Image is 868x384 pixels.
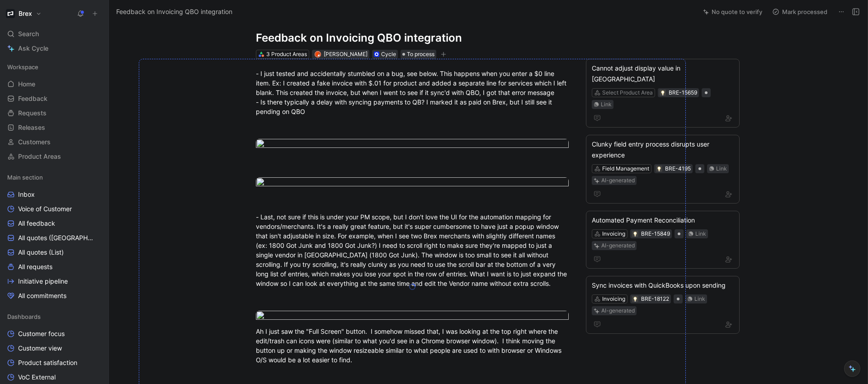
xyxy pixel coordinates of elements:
[18,219,55,228] span: All feedback
[4,150,105,163] a: Product Areas
[4,106,105,120] a: Requests
[116,6,232,17] span: Feedback on Invoicing QBO integration
[18,248,64,257] span: All quotes (List)
[18,277,68,286] span: Initiative pipeline
[4,121,105,134] a: Releases
[4,171,105,184] div: Main section
[4,217,105,230] a: All feedback
[4,188,105,201] a: Inbox
[18,123,45,132] span: Releases
[4,260,105,274] a: All requests
[4,60,105,74] div: Workspace
[4,370,105,384] a: VoC External
[18,190,35,199] span: Inbox
[4,327,105,341] a: Customer focus
[694,294,705,303] div: Link
[4,42,105,55] a: Ask Cycle
[18,137,51,147] span: Customers
[18,329,65,338] span: Customer focus
[4,7,44,20] button: BrexBrex
[4,77,105,91] a: Home
[7,173,43,182] span: Main section
[4,356,105,370] a: Product satisfaction
[381,50,396,59] div: Cycle
[18,344,62,353] span: Customer view
[7,312,41,321] span: Dashboards
[18,152,61,161] span: Product Areas
[768,5,831,18] button: Mark processed
[4,27,105,41] div: Search
[407,50,434,59] span: To process
[4,92,105,105] a: Feedback
[18,358,77,367] span: Product satisfaction
[401,50,436,59] div: To process
[18,109,47,118] span: Requests
[18,233,94,242] span: All quotes ([GEOGRAPHIC_DATA])
[4,231,105,245] a: All quotes ([GEOGRAPHIC_DATA])
[716,164,727,173] div: Link
[256,31,569,45] h1: Feedback on Invoicing QBO integration
[19,9,32,18] h1: Brex
[4,135,105,149] a: Customers
[4,275,105,288] a: Initiative pipeline
[18,204,72,213] span: Voice of Customer
[18,373,56,382] span: VoC External
[695,229,706,238] div: Link
[6,9,15,18] img: Brex
[18,80,35,89] span: Home
[4,246,105,259] a: All quotes (List)
[18,43,48,54] span: Ask Cycle
[324,51,368,57] span: [PERSON_NAME]
[18,94,47,103] span: Feedback
[4,171,105,303] div: Main sectionInboxVoice of CustomerAll feedbackAll quotes ([GEOGRAPHIC_DATA])All quotes (List)All ...
[18,291,66,300] span: All commitments
[18,262,52,271] span: All requests
[699,5,766,18] button: No quote to verify
[7,62,38,71] span: Workspace
[4,202,105,216] a: Voice of Customer
[18,28,39,39] span: Search
[4,341,105,355] a: Customer view
[4,310,105,323] div: Dashboards
[4,289,105,303] a: All commitments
